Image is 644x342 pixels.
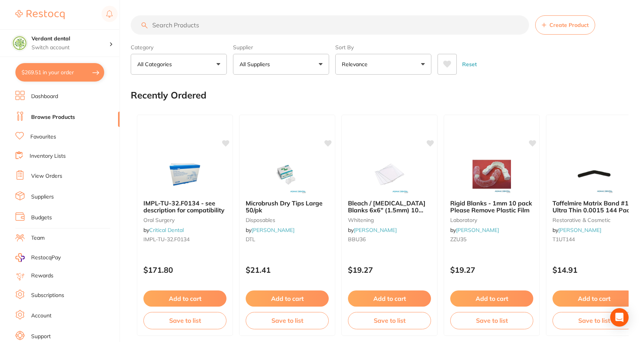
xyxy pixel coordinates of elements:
b: Toffelmire Matrix Band #1 Ultra Thin 0.0015 144 Pack [552,200,636,214]
a: Critical Dental [149,227,184,234]
span: Create Product [549,22,589,28]
small: IMPL-TU-32.F0134 [143,236,226,242]
a: Dashboard [31,93,58,100]
a: Favourites [30,133,56,141]
button: Add to cart [450,290,533,307]
small: BBU36 [348,236,431,242]
a: Suppliers [31,193,54,201]
label: Supplier [233,44,329,51]
a: [PERSON_NAME] [251,227,295,234]
img: IMPL-TU-32.F0134 - see description for compatibility [160,155,210,194]
img: Restocq Logo [15,10,65,19]
small: whitening [348,217,431,223]
p: $19.27 [450,265,533,274]
label: Sort By [335,44,431,51]
small: ZZU35 [450,236,533,242]
button: Save to list [143,312,226,329]
a: RestocqPay [15,253,61,262]
p: $19.27 [348,265,431,274]
p: Switch account [32,44,109,52]
h4: Verdant dental [32,35,109,43]
button: Create Product [535,15,595,35]
img: Microbrush Dry Tips Large 50/pk [262,155,312,194]
button: All Suppliers [233,54,329,75]
a: Browse Products [31,113,75,121]
p: $14.91 [552,265,636,274]
button: Save to list [246,312,329,329]
a: Inventory Lists [30,152,66,160]
a: Budgets [31,214,52,222]
img: RestocqPay [15,253,25,262]
a: Subscriptions [31,292,64,299]
p: All Suppliers [240,60,273,68]
button: Add to cart [348,290,431,307]
img: Rigid Blanks - 1mm 10 pack Please Remove Plastic Film [467,155,517,194]
a: Account [31,312,52,320]
button: $269.51 in your order [15,63,104,82]
button: All Categories [131,54,227,75]
a: [PERSON_NAME] [354,227,397,234]
small: DTL [246,236,329,242]
p: Relevance [342,60,371,68]
a: Restocq Logo [15,6,65,23]
h2: Recently Ordered [131,90,206,101]
a: Support [31,333,51,340]
span: by [348,227,397,234]
b: Microbrush Dry Tips Large 50/pk [246,200,329,214]
small: oral surgery [143,217,226,223]
a: [PERSON_NAME] [456,227,499,234]
small: laboratory [450,217,533,223]
a: [PERSON_NAME] [558,227,601,234]
button: Add to cart [552,290,636,307]
div: Open Intercom Messenger [610,308,629,327]
span: by [246,227,295,234]
button: Save to list [348,312,431,329]
p: $21.41 [246,265,329,274]
span: by [552,227,601,234]
button: Add to cart [143,290,226,307]
button: Relevance [335,54,431,75]
small: T1UT144 [552,236,636,242]
button: Reset [460,54,479,75]
img: Toffelmire Matrix Band #1 Ultra Thin 0.0015 144 Pack [569,155,619,194]
p: $171.80 [143,265,226,274]
b: IMPL-TU-32.F0134 - see description for compatibility [143,200,226,214]
b: Bleach / Whitening Blanks 6x6" (1.5mm) 10 Pack [348,200,431,214]
a: Team [31,234,45,242]
span: RestocqPay [31,254,61,262]
a: View Orders [31,172,62,180]
label: Category [131,44,227,51]
img: Verdant dental [12,35,27,51]
small: restorative & cosmetic [552,217,636,223]
a: Rewards [31,272,53,280]
p: All Categories [137,60,175,68]
span: by [450,227,499,234]
span: by [143,227,184,234]
button: Save to list [450,312,533,329]
b: Rigid Blanks - 1mm 10 pack Please Remove Plastic Film [450,200,533,214]
button: Add to cart [246,290,329,307]
img: Bleach / Whitening Blanks 6x6" (1.5mm) 10 Pack [364,155,414,194]
input: Search Products [131,15,529,35]
button: Save to list [552,312,636,329]
small: disposables [246,217,329,223]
